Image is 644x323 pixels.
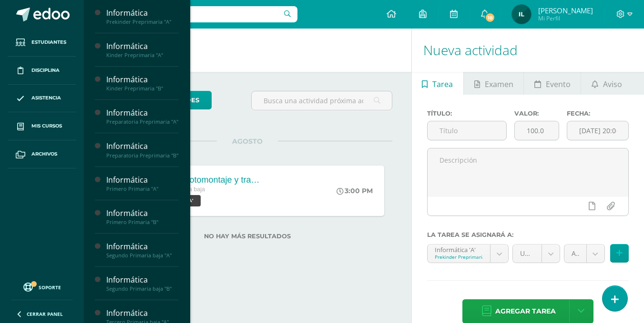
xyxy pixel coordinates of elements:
[514,110,559,117] label: Valor:
[217,137,278,146] span: AGOSTO
[8,29,76,57] a: Estudiantes
[106,74,179,85] div: Informática
[412,72,463,95] a: Tarea
[27,311,63,317] span: Cerrar panel
[524,72,581,95] a: Evento
[427,110,507,117] label: Título:
[515,121,559,140] input: Puntos máximos
[106,41,179,59] a: InformáticaKinder Preprimaria "A"
[106,241,179,259] a: InformáticaSegundo Primaria baja "A"
[423,29,633,72] h1: Nueva actividad
[103,233,392,240] label: No hay más resultados
[564,245,604,263] a: Aplica algoritmos en pantalla interactiva. (25.0pts)
[106,274,179,292] a: InformáticaSegundo Primaria baja "B"
[106,208,179,225] a: InformáticaPrimero Primaria "B"
[8,112,76,140] a: Mis cursos
[106,41,179,52] div: Informática
[8,140,76,168] a: Archivos
[428,121,506,140] input: Título
[581,72,632,95] a: Aviso
[495,300,556,323] span: Agregar tarea
[106,8,179,19] div: Informática
[464,72,523,95] a: Examen
[106,241,179,252] div: Informática
[567,110,629,117] label: Fecha:
[106,52,179,59] div: Kinder Preprimaria "A"
[106,186,179,192] div: Primero Primaria "A"
[95,29,400,72] h1: Actividades
[428,245,509,263] a: Informática 'A'Prekinder Preprimaria
[31,67,60,74] span: Disciplina
[603,73,622,96] span: Aviso
[572,245,579,263] span: Aplica algoritmos en pantalla interactiva. (25.0pts)
[106,19,179,25] div: Prekinder Preprimaria "A"
[106,175,179,186] div: Informática
[106,175,179,192] a: InformáticaPrimero Primaria "A"
[106,274,179,285] div: Informática
[31,39,66,46] span: Estudiantes
[106,8,179,25] a: InformáticaPrekinder Preprimaria "A"
[512,5,531,24] img: 36a7f5654db34751f82bc2773ec6cf62.png
[106,141,179,158] a: InformáticaPreparatoria Preprimaria "B"
[435,245,483,254] div: Informática 'A'
[31,94,61,102] span: Asistencia
[567,121,628,140] input: Fecha de entrega
[31,150,57,158] span: Archivos
[106,219,179,225] div: Primero Primaria "B"
[432,73,453,96] span: Tarea
[106,252,179,259] div: Segundo Primaria baja "A"
[106,118,179,125] div: Preparatoria Preprimaria "A"
[538,6,593,15] span: [PERSON_NAME]
[11,280,72,293] a: Soporte
[252,91,391,110] input: Busca una actividad próxima aquí...
[106,141,179,152] div: Informática
[513,245,560,263] a: Unidad 3
[106,108,179,118] div: Informática
[106,152,179,159] div: Preparatoria Preprimaria "B"
[485,73,513,96] span: Examen
[31,122,62,130] span: Mis cursos
[8,85,76,113] a: Asistencia
[485,12,495,23] span: 18
[520,245,534,263] span: Unidad 3
[106,208,179,219] div: Informática
[106,74,179,92] a: InformáticaKinder Preprimaria "B"
[538,14,593,22] span: Mi Perfil
[435,254,483,260] div: Prekinder Preprimaria
[90,6,297,22] input: Busca un usuario...
[106,108,179,125] a: InformáticaPreparatoria Preprimaria "A"
[106,85,179,92] div: Kinder Preprimaria "B"
[8,57,76,85] a: Disciplina
[39,284,61,291] span: Soporte
[427,231,629,238] label: La tarea se asignará a:
[337,186,373,195] div: 3:00 PM
[546,73,571,96] span: Evento
[150,175,264,185] div: Lección: Fotomontaje y transformación de fotografías digitales.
